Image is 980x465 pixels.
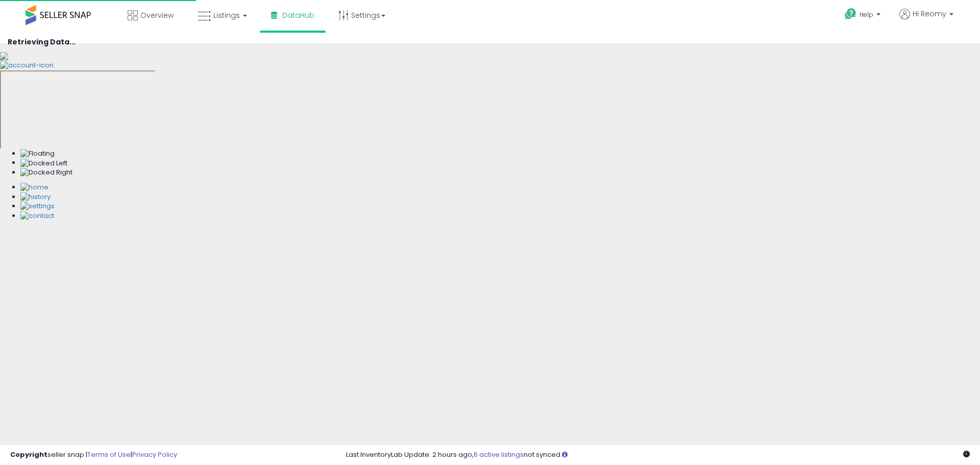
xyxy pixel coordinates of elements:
span: Listings [213,10,240,20]
img: Docked Right [20,168,72,178]
span: Overview [140,10,174,20]
h4: Retrieving Data... [8,38,972,46]
img: Home [20,183,48,192]
span: Help [860,10,873,19]
img: Floating [20,149,55,159]
i: Get Help [844,8,857,20]
img: Settings [20,202,55,211]
span: DataHub [282,10,314,20]
span: Hi Reomy [913,9,946,19]
a: Hi Reomy [899,9,953,32]
img: History [20,192,51,202]
img: Contact [20,211,54,221]
img: Docked Left [20,159,67,168]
